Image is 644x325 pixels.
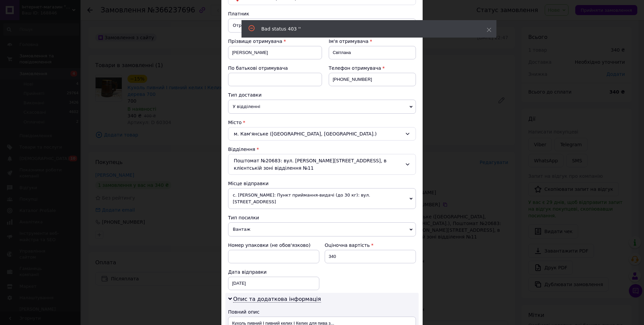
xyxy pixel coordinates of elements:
span: Тип посилки [228,215,259,220]
div: Повний опис [228,309,416,315]
span: У відділенні [228,100,416,114]
div: Дата відправки [228,269,319,275]
div: Номер упаковки (не обов'язково) [228,242,319,249]
span: Прізвище отримувача [228,39,282,44]
span: с. [PERSON_NAME]: Пункт приймання-видачі (до 30 кг): вул. [STREET_ADDRESS] [228,188,416,209]
input: +380 [329,73,416,86]
div: м. Кам'янське ([GEOGRAPHIC_DATA], [GEOGRAPHIC_DATA].) [228,127,416,141]
div: Поштомат №20683: вул. [PERSON_NAME][STREET_ADDRESS], в клієнтській зоні відділення №11 [228,154,416,175]
span: Місце відправки [228,181,269,186]
span: Опис та додаткова інформація [233,296,321,303]
div: Оціночна вартість [325,242,416,249]
span: Телефон отримувача [329,65,381,71]
span: Тип доставки [228,92,262,98]
span: Ім'я отримувача [329,39,369,44]
span: Платник [228,11,249,16]
span: Вантаж [228,222,416,236]
div: Місто [228,119,416,126]
div: Bad status 403 '' [261,25,470,32]
div: Відділення [228,146,416,153]
span: По батькові отримувача [228,65,288,71]
span: Отримувач [228,18,416,33]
